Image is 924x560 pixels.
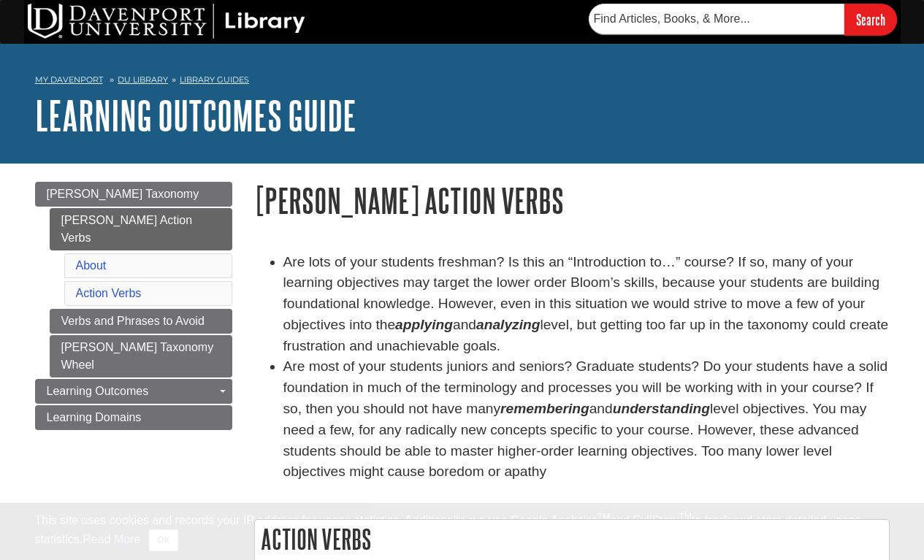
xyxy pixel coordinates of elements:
a: [PERSON_NAME] Taxonomy [35,182,232,207]
h1: [PERSON_NAME] Action Verbs [254,182,890,219]
strong: applying [395,317,453,332]
a: Learning Outcomes [35,379,232,404]
a: Verbs and Phrases to Avoid [50,309,232,334]
span: Learning Outcomes [47,385,149,397]
em: remembering [500,401,589,416]
div: This site uses cookies and records your IP address for usage statistics. Additionally, we use Goo... [35,512,890,551]
a: Action Verbs [76,287,142,299]
a: Library Guides [180,74,249,85]
div: Guide Page Menu [35,182,232,430]
h2: Action Verbs [255,520,889,559]
a: Learning Outcomes Guide [35,93,356,138]
input: Search [844,4,897,35]
span: [PERSON_NAME] Taxonomy [47,188,199,200]
a: [PERSON_NAME] Taxonomy Wheel [50,335,232,377]
a: DU Library [118,74,168,85]
input: Find Articles, Books, & More... [589,4,844,34]
nav: breadcrumb [35,70,890,93]
a: [PERSON_NAME] Action Verbs [50,208,232,250]
a: Read More [83,533,140,545]
img: DU Library [28,4,305,39]
em: understanding [613,401,710,416]
a: My Davenport [35,74,103,86]
li: Are most of your students juniors and seniors? Graduate students? Do your students have a solid f... [283,356,890,483]
li: Are lots of your students freshman? Is this an “Introduction to…” course? If so, many of your lea... [283,252,890,357]
form: Searches DU Library's articles, books, and more [589,4,897,35]
span: Learning Domains [47,411,142,423]
a: Learning Domains [35,405,232,430]
strong: analyzing [476,317,540,332]
button: Close [149,529,177,551]
a: About [76,259,107,272]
